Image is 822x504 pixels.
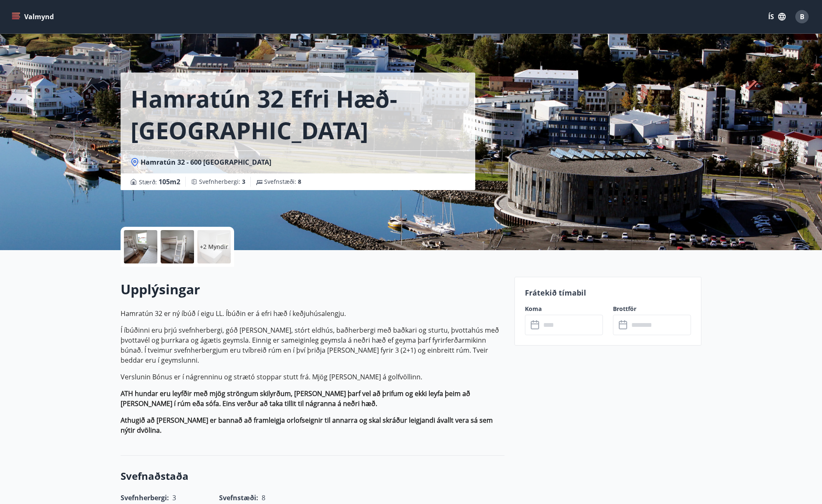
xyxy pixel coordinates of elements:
p: Í íbúðinni eru þrjú svefnherbergi, góð [PERSON_NAME], stórt eldhús, baðherbergi með baðkari og st... [121,325,504,365]
strong: Athugið að [PERSON_NAME] er bannað að framleigja orlofseignir til annarra og skal skráður leigjan... [121,416,493,435]
button: menu [10,9,57,24]
h2: Upplýsingar [121,280,504,298]
h1: Hamratún 32 efri hæð- [GEOGRAPHIC_DATA] [131,83,465,146]
label: Brottför [613,305,691,313]
span: Hamratún 32 - 600 [GEOGRAPHIC_DATA] [141,158,271,167]
strong: ATH hundar eru leyfðir með mjög ströngum skilyrðum, [PERSON_NAME] þarf vel að þrifum og ekki leyf... [121,389,470,408]
button: ÍS [764,9,790,24]
label: Koma [525,305,603,313]
span: 105 m2 [159,177,180,186]
span: 8 [298,178,301,186]
span: Stærð : [139,177,180,187]
p: Hamratún 32 er ný íbúð í eigu LL. Íbúðin er á efri hæð í keðjuhúsalengju. [121,308,504,318]
h3: Svefnaðstaða [121,469,504,483]
button: B [792,7,812,27]
span: Svefnherbergi : [199,178,245,186]
span: Svefnstæði : [264,178,301,186]
span: B [800,12,804,21]
p: Verslunin Bónus er í nágrenninu og strætó stoppar stutt frá. Mjög [PERSON_NAME] á golfvöllinn. [121,372,504,382]
span: 3 [242,178,245,186]
p: Frátekið tímabil [525,287,691,298]
p: +2 Myndir [200,243,228,251]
